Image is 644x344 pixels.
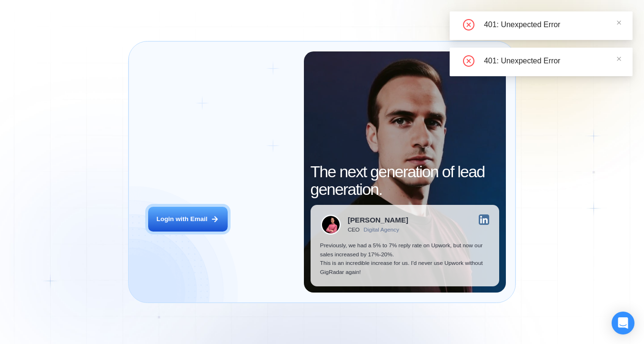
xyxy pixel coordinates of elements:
div: Login with Email [156,215,207,224]
span: close [616,56,622,62]
span: close-circle [463,55,474,67]
span: close [616,20,622,26]
div: [PERSON_NAME] [348,216,408,223]
h2: The next generation of lead generation. [311,163,500,198]
div: Open Intercom Messenger [612,312,634,334]
p: Previously, we had a 5% to 7% reply rate on Upwork, but now our sales increased by 17%-20%. This ... [320,241,490,276]
button: Login with Email [148,207,228,232]
div: CEO [348,227,360,233]
div: 401: Unexpected Error [484,19,621,30]
span: close-circle [463,19,474,30]
div: 401: Unexpected Error [484,55,621,67]
div: Digital Agency [363,227,399,233]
